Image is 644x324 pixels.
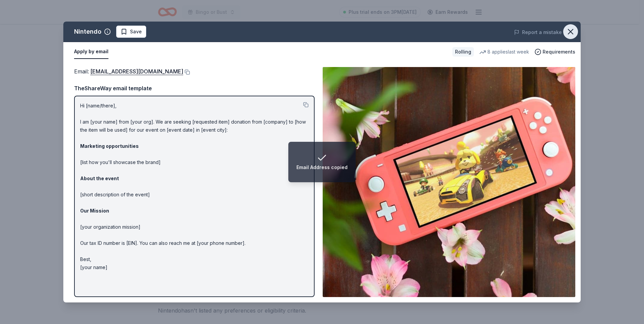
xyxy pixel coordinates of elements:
[80,143,139,149] strong: Marketing opportunities
[543,48,575,56] span: Requirements
[80,175,119,181] strong: About the event
[74,84,315,93] div: TheShareWay email template
[479,48,529,56] div: 8 applies last week
[296,163,348,171] div: Email Address copied
[514,28,562,36] button: Report a mistake
[452,47,474,57] div: Rolling
[535,48,575,56] button: Requirements
[74,45,108,59] button: Apply by email
[80,208,109,214] strong: Our Mission
[80,102,309,271] p: Hi [name/there], I am [your name] from [your org]. We are seeking [requested item] donation from ...
[90,67,183,76] a: [EMAIL_ADDRESS][DOMAIN_NAME]
[74,68,183,75] span: Email :
[323,67,575,297] img: Image for Nintendo
[74,26,101,37] div: Nintendo
[130,28,142,36] span: Save
[116,26,146,38] button: Save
